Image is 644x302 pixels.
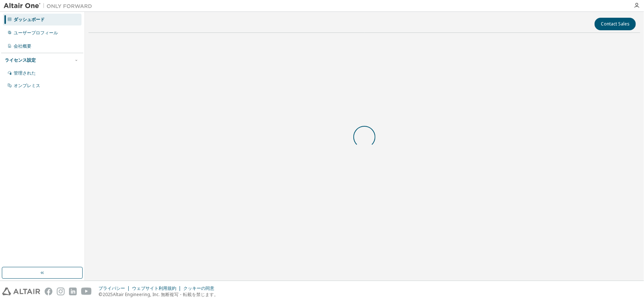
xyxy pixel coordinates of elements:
[81,288,92,295] img: youtube.svg
[113,291,218,298] font: Altair Engineering, Inc. 無断複写・転載を禁じます。
[183,285,214,291] font: クッキーの同意
[98,285,125,291] font: プライバシー
[5,57,36,63] font: ライセンス設定
[45,288,52,295] img: facebook.svg
[14,70,36,76] font: 管理された
[103,291,113,298] font: 2025
[14,43,31,49] font: 会社概要
[595,18,636,30] button: Contact Sales
[132,285,176,291] font: ウェブサイト利用規約
[57,288,65,295] img: instagram.svg
[2,288,40,295] img: altair_logo.svg
[14,16,45,23] font: ダッシュボード
[4,2,96,10] img: アルタイルワン
[98,291,103,298] font: ©
[14,82,40,89] font: オンプレミス
[69,288,77,295] img: linkedin.svg
[14,30,58,36] font: ユーザープロフィール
